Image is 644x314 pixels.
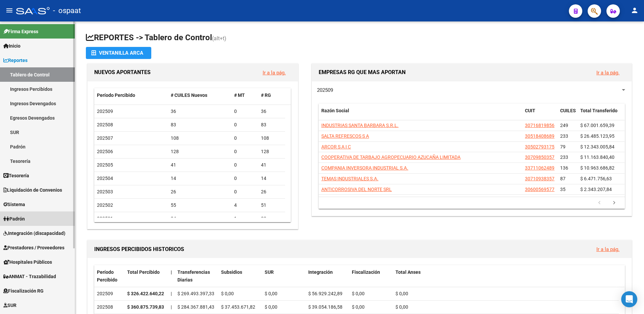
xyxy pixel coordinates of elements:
datatable-header-cell: Razón Social [319,104,522,126]
span: 202508 [97,122,113,127]
span: 202505 [97,162,113,168]
div: 108 [171,134,229,142]
span: $ 39.054.186,58 [308,304,342,310]
span: Inicio [3,42,20,50]
span: Período Percibido [97,92,135,98]
span: 202509 [97,109,113,114]
div: 23 [261,215,282,223]
span: $ 0,00 [265,291,277,296]
span: $ 12.343.005,84 [580,144,614,149]
span: 136 [560,165,568,171]
span: Padrón [3,215,25,223]
datatable-header-cell: Subsidios [218,265,262,287]
span: Integración [308,269,333,275]
datatable-header-cell: Integración [306,265,349,287]
span: $ 0,00 [221,291,234,296]
div: 36 [171,108,229,115]
span: NUEVOS APORTANTES [94,69,151,75]
div: 202509 [97,290,122,298]
span: (alt+t) [212,35,226,42]
div: 0 [234,188,256,196]
div: 36 [261,108,282,115]
span: $ 37.453.671,82 [221,304,255,310]
mat-icon: person [631,6,639,14]
span: # CUILES Nuevos [171,92,207,98]
span: $ 0,00 [395,304,408,310]
mat-icon: menu [5,6,13,14]
span: ANMAT - Trazabilidad [3,273,56,280]
div: 55 [171,201,229,209]
span: 202506 [97,149,113,154]
datatable-header-cell: CUIT [522,104,557,126]
button: Ventanilla ARCA [86,47,151,59]
div: 0 [234,161,256,169]
span: SUR [265,269,274,275]
div: Open Intercom Messenger [621,291,637,307]
span: Subsidios [221,269,242,275]
span: Fiscalización RG [3,287,44,295]
datatable-header-cell: Fiscalización [349,265,393,287]
span: Total Anses [395,269,421,275]
span: COOPERATIVA DE TARBAJO AGROPECUARIO AZUCAÑA LIMITADA [321,154,461,160]
datatable-header-cell: Período Percibido [94,265,124,287]
span: 202509 [317,87,333,93]
span: Reportes [3,57,28,64]
span: $ 2.343.207,84 [580,187,612,192]
span: Fiscalización [352,269,380,275]
datatable-header-cell: # MT [231,88,258,103]
span: 249 [560,123,568,128]
a: Ir a la pág. [596,246,620,252]
span: 30709850357 [525,154,554,160]
span: $ 0,00 [395,291,408,296]
div: 128 [171,148,229,155]
span: 30716819856 [525,123,554,128]
div: 0 [234,175,256,182]
span: 79 [560,144,566,149]
span: # RG [261,92,271,98]
div: 0 [234,121,256,129]
datatable-header-cell: SUR [262,265,306,287]
span: $ 284.367.881,43 [177,304,214,310]
span: # MT [234,92,245,98]
span: $ 0,00 [352,304,365,310]
span: | [171,291,172,296]
div: 26 [171,188,229,196]
span: 202502 [97,202,113,208]
datatable-header-cell: Total Percibido [124,265,168,287]
div: 0 [234,108,256,115]
div: 0 [234,148,256,155]
div: 26 [261,188,282,196]
div: 14 [171,175,229,182]
datatable-header-cell: Total Transferido [578,104,625,126]
datatable-header-cell: Período Percibido [94,88,168,103]
div: 0 [234,134,256,142]
span: TEMAS INDUSTRIALES S.A. [321,176,378,181]
span: 202501 [97,216,113,221]
datatable-header-cell: Total Anses [393,265,619,287]
span: 30518408689 [525,133,554,139]
span: Prestadores / Proveedores [3,244,64,251]
span: INGRESOS PERCIBIDOS HISTORICOS [94,246,184,252]
button: Ir a la pág. [257,66,291,79]
div: 83 [261,121,282,129]
span: Sistema [3,201,25,208]
span: 233 [560,154,568,160]
span: Liquidación de Convenios [3,186,62,194]
span: $ 269.493.397,33 [177,291,214,296]
h1: REPORTES -> Tablero de Control [86,32,633,44]
span: - ospaat [53,3,81,18]
span: Total Transferido [580,108,618,113]
div: 202508 [97,303,122,311]
span: 87 [560,176,566,181]
div: 4 [234,201,256,209]
span: $ 0,00 [265,304,277,310]
div: 83 [171,121,229,129]
span: 30710938357 [525,176,554,181]
span: Tesorería [3,172,29,179]
span: $ 0,00 [352,291,365,296]
strong: $ 360.875.739,83 [127,304,164,310]
div: 108 [261,134,282,142]
span: ARCOR S A I C [321,144,351,149]
span: 202504 [97,176,113,181]
span: ANTICORROSIVA DEL NORTE SRL [321,187,392,192]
